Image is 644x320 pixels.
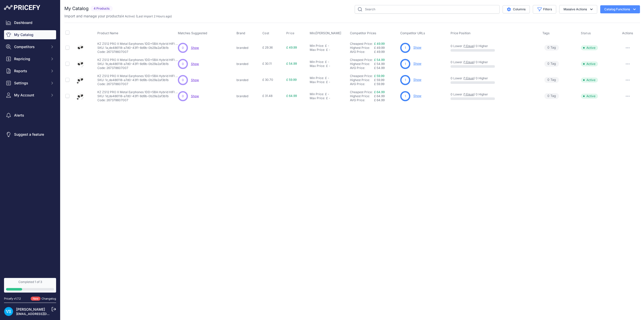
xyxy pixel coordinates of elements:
[350,74,373,78] a: Cheapest Price:
[16,307,45,311] a: [PERSON_NAME]
[97,94,178,98] p: SKU: 1d,de486118-a7d0-43f1-8d9b-0b29a2af3b1b
[326,96,328,100] div: £
[542,31,550,35] span: Tags
[374,98,398,102] div: £ 64.99
[451,60,538,64] p: 0 Lower / / 0 Higher
[136,14,172,18] span: (Last import 2 Hours ago)
[600,5,640,13] button: Catalog Functions
[310,60,324,64] div: Min Price:
[97,78,178,82] p: SKU: 1c,de486118-a7d0-43f1-8d9b-0b29a2af3b1b
[4,91,56,100] button: My Account
[328,64,330,68] div: -
[405,46,406,50] span: 1
[622,31,633,35] span: Actions
[97,98,178,102] p: Code: 267378607007
[328,80,330,84] div: -
[4,66,56,76] button: Reports
[350,66,374,70] div: AVG Price:
[325,44,327,48] div: £
[262,31,269,35] span: Cost
[400,31,425,35] span: Competitor URLs
[350,31,376,35] span: Competitor Prices
[451,92,538,96] p: 0 Lower / / 0 Higher
[451,44,538,48] p: 0 Lower / / 0 Higher
[350,94,374,98] div: Highest Price:
[464,44,474,48] a: 1 Equal
[547,45,549,50] span: 0
[310,92,324,96] div: Min Price:
[4,297,21,301] div: Pricefy v1.7.2
[325,76,327,80] div: £
[350,82,374,86] div: AVG Price:
[374,42,385,46] a: £ 49.99
[581,45,598,50] span: Active
[97,46,178,50] p: SKU: 1a,de486118-a7d0-43f1-8d9b-0b29a2af3b1b
[286,62,297,65] span: £ 54.99
[350,42,373,46] a: Cheapest Price:
[327,76,329,80] div: -
[97,42,178,46] p: KZ ZS12 PRO X Metal Earphones 1DD+5BA Hybrid HIFI Bass In Ear Monitor Headphones
[14,68,47,74] span: Reports
[581,78,598,83] span: Active
[4,5,40,10] img: Pricefy Logo
[464,76,474,80] a: 1 Equal
[327,60,329,64] div: -
[547,78,549,82] span: 0
[42,297,56,300] a: Changelog
[544,93,559,99] span: Tag
[4,111,56,120] a: Alerts
[374,62,385,66] span: £ 54.99
[350,58,373,62] a: Cheapest Price:
[191,94,199,98] a: Show
[310,44,324,48] div: Min Price:
[191,46,199,50] a: Show
[544,77,559,83] span: Tag
[374,90,385,94] a: £ 64.99
[405,62,406,66] span: 1
[191,78,199,82] a: Show
[262,62,272,65] span: £ 30.11
[122,14,134,18] a: 4 Active
[97,31,118,35] span: Product Name
[191,62,199,66] a: Show
[374,94,385,98] span: £ 64.99
[4,30,56,39] a: My Catalog
[413,62,421,65] a: Show
[413,78,421,82] a: Show
[310,96,325,100] div: Max Price:
[182,94,184,98] span: 0
[374,78,384,82] span: £ 59.99
[182,46,184,50] span: 0
[97,58,178,62] p: KZ ZS12 PRO X Metal Earphones 1DD+5BA Hybrid HIFI Bass In Ear Monitor Headphones
[4,42,56,51] button: Competitors
[236,94,260,98] p: branded
[14,44,47,49] span: Competitors
[326,80,328,84] div: £
[326,48,328,52] div: £
[374,46,385,50] span: £ 49.99
[559,5,597,14] button: Massive Actions
[326,64,328,68] div: £
[286,31,296,35] button: Price
[374,58,385,62] a: £ 54.99
[325,92,327,96] div: £
[14,93,47,98] span: My Account
[286,46,297,49] span: £ 49.99
[262,94,272,98] span: £ 31.48
[310,48,325,52] div: Max Price:
[4,18,56,27] a: Dashboard
[547,61,549,66] span: 0
[4,79,56,88] button: Settings
[451,76,538,80] p: 0 Lower / / 0 Higher
[14,81,47,86] span: Settings
[97,50,178,54] p: Code: 267378607007
[6,280,54,284] div: Completed 1 of 3
[182,78,184,82] span: 0
[310,64,325,68] div: Max Price:
[31,297,41,301] span: New
[350,46,374,50] div: Highest Price:
[374,74,384,78] a: £ 59.99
